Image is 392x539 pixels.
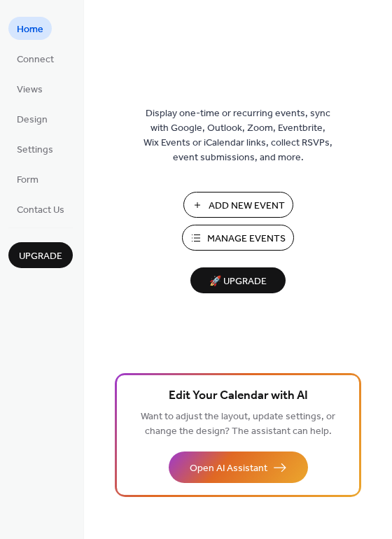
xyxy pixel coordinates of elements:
[190,267,286,293] button: 🚀 Upgrade
[17,22,43,37] span: Home
[8,137,62,160] a: Settings
[207,232,286,246] span: Manage Events
[169,451,308,483] button: Open AI Assistant
[17,203,64,218] span: Contact Us
[190,461,267,476] span: Open AI Assistant
[183,192,293,218] button: Add New Event
[8,17,52,40] a: Home
[17,143,53,157] span: Settings
[209,199,285,213] span: Add New Event
[17,113,48,127] span: Design
[8,107,56,130] a: Design
[169,386,308,406] span: Edit Your Calendar with AI
[8,167,47,190] a: Form
[8,47,62,70] a: Connect
[17,52,54,67] span: Connect
[19,249,62,264] span: Upgrade
[8,242,73,268] button: Upgrade
[141,407,335,441] span: Want to adjust the layout, update settings, or change the design? The assistant can help.
[17,173,38,188] span: Form
[17,83,43,97] span: Views
[8,197,73,220] a: Contact Us
[199,272,277,291] span: 🚀 Upgrade
[143,106,332,165] span: Display one-time or recurring events, sync with Google, Outlook, Zoom, Eventbrite, Wix Events or ...
[8,77,51,100] a: Views
[182,225,294,251] button: Manage Events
